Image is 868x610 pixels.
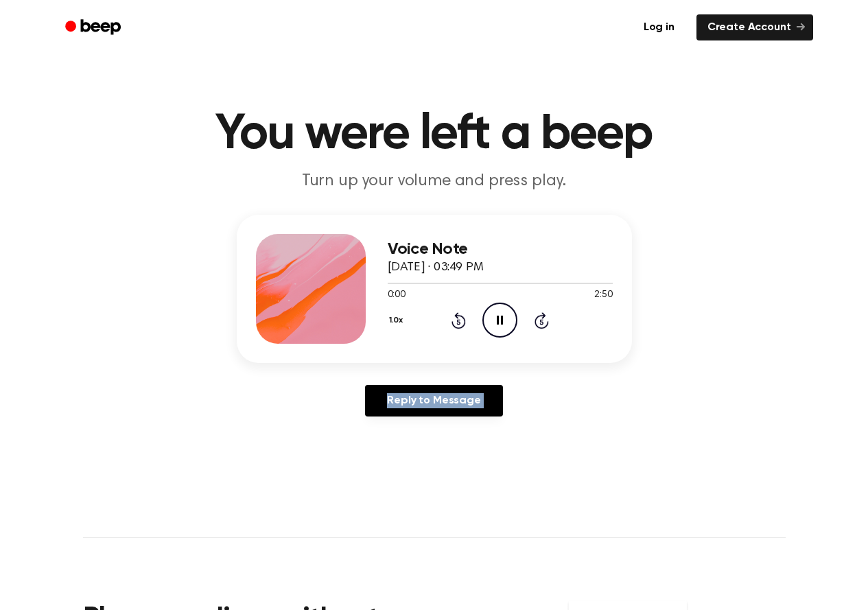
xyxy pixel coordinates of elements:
[388,240,613,259] h3: Voice Note
[594,288,612,303] span: 2:50
[388,309,408,332] button: 1.0x
[388,261,484,274] span: [DATE] · 03:49 PM
[388,288,406,303] span: 0:00
[171,170,698,193] p: Turn up your volume and press play.
[365,385,502,417] a: Reply to Message
[56,14,133,41] a: Beep
[83,110,786,159] h1: You were left a beep
[696,14,813,40] a: Create Account
[630,12,688,43] a: Log in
